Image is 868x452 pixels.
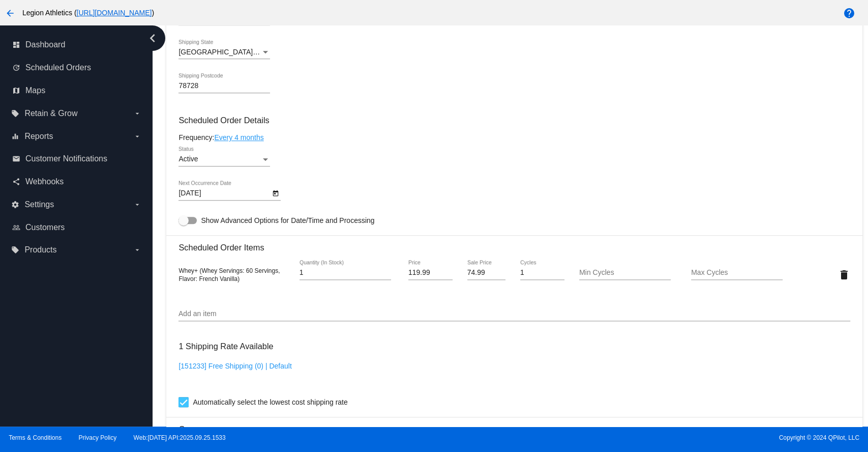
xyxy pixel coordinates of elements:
[12,82,141,99] a: map Maps
[133,132,141,140] i: arrow_drop_down
[25,40,65,49] span: Dashboard
[12,178,20,186] i: share
[270,187,281,198] button: Open calendar
[178,417,850,434] h3: Coupons
[133,246,141,254] i: arrow_drop_down
[25,154,107,163] span: Customer Notifications
[467,269,506,277] input: Sale Price
[9,434,62,441] a: Terms & Conditions
[520,269,564,277] input: Cycles
[133,109,141,118] i: arrow_drop_down
[178,362,291,370] a: [151233] Free Shipping (0) | Default
[178,155,270,163] mat-select: Status
[843,7,855,19] mat-icon: help
[178,82,270,90] input: Shipping Postcode
[25,223,65,232] span: Customers
[11,246,19,254] i: local_offer
[11,109,19,118] i: local_offer
[214,133,263,142] a: Every 4 months
[178,48,298,56] span: [GEOGRAPHIC_DATA] | [US_STATE]
[144,30,161,46] i: chevron_left
[579,269,671,277] input: Min Cycles
[12,87,20,95] i: map
[12,174,141,190] a: share Webhooks
[12,155,20,163] i: email
[25,86,45,95] span: Maps
[11,201,19,209] i: settings
[178,116,850,125] h3: Scheduled Order Details
[12,41,20,49] i: dashboard
[134,434,226,441] a: Web:[DATE] API:2025.09.25.1533
[193,396,347,408] span: Automatically select the lowest cost shipping rate
[178,133,850,142] div: Frequency:
[12,64,20,72] i: update
[178,189,270,197] input: Next Occurrence Date
[443,434,859,441] span: Copyright © 2024 QPilot, LLC
[178,267,280,282] span: Whey+ (Whey Servings: 60 Servings, Flavor: French Vanilla)
[12,37,141,53] a: dashboard Dashboard
[24,132,53,141] span: Reports
[25,177,64,186] span: Webhooks
[691,269,783,277] input: Max Cycles
[178,48,270,56] mat-select: Shipping State
[24,200,54,209] span: Settings
[178,335,273,357] h3: 1 Shipping Rate Available
[837,269,850,281] mat-icon: delete
[201,215,374,225] span: Show Advanced Options for Date/Time and Processing
[133,201,141,209] i: arrow_drop_down
[178,310,850,318] input: Add an item
[12,219,141,236] a: people_outline Customers
[77,9,152,17] a: [URL][DOMAIN_NAME]
[12,151,141,167] a: email Customer Notifications
[12,223,20,232] i: people_outline
[24,245,56,255] span: Products
[300,269,391,277] input: Quantity (In Stock)
[11,132,19,140] i: equalizer
[22,9,154,17] span: Legion Athletics ( )
[4,7,16,19] mat-icon: arrow_back
[25,63,91,72] span: Scheduled Orders
[408,269,453,277] input: Price
[178,155,198,163] span: Active
[12,60,141,76] a: update Scheduled Orders
[24,109,77,118] span: Retain & Grow
[79,434,117,441] a: Privacy Policy
[178,235,850,252] h3: Scheduled Order Items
